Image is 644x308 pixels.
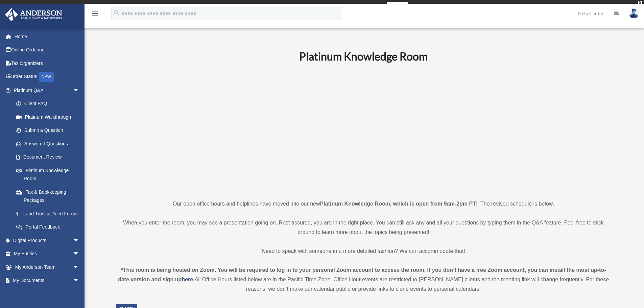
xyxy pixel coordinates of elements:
a: here [182,277,193,282]
a: My Entitiesarrow_drop_down [5,247,90,261]
a: survey [387,2,408,10]
a: Online Ordering [5,43,90,57]
div: Get a chance to win 6 months of Platinum for free just by filling out this [236,2,384,10]
a: Portal Feedback [9,220,90,234]
a: menu [91,12,99,18]
a: Tax & Bookkeeping Packages [9,185,90,207]
span: arrow_drop_down [73,234,86,247]
a: Order StatusNEW [5,70,90,84]
span: arrow_drop_down [73,260,86,274]
a: Document Review [9,150,90,164]
div: All Office Hours listed below are in the Pacific Time Zone. Office Hour events are restricted to ... [116,265,611,294]
img: Anderson Advisors Platinum Portal [3,8,64,21]
b: Platinum Knowledge Room [299,50,428,63]
i: menu [91,9,99,18]
p: Our open office hours and helplines have moved into our new ! The revised schedule is below. [116,199,611,209]
a: Platinum Walkthrough [9,110,90,124]
span: arrow_drop_down [73,84,86,97]
a: Answered Questions [9,137,90,150]
p: Need to speak with someone in a more detailed fashion? We can accommodate that! [116,246,611,256]
iframe: 231110_Toby_KnowledgeRoom [262,72,465,187]
strong: Platinum Knowledge Room, which is open from 9am-2pm PT [320,201,476,207]
a: My Documentsarrow_drop_down [5,274,90,287]
a: Land Trust & Deed Forum [9,207,90,220]
a: My Anderson Teamarrow_drop_down [5,260,90,274]
div: NEW [39,72,54,82]
a: Platinum Knowledge Room [9,164,86,185]
img: User Pic [629,8,639,18]
a: Digital Productsarrow_drop_down [5,234,90,247]
a: Home [5,30,90,43]
a: Submit a Question [9,124,90,137]
i: search [113,9,120,17]
span: arrow_drop_down [73,274,86,288]
div: close [638,1,642,5]
span: arrow_drop_down [73,247,86,261]
strong: . [193,277,194,282]
p: When you enter the room, you may see a presentation going on. Rest assured, you are in the right ... [116,218,611,237]
a: Platinum Q&Aarrow_drop_down [5,84,90,97]
a: Client FAQ [9,97,90,111]
a: Tax Organizers [5,56,90,70]
strong: *This room is being hosted on Zoom. You will be required to log in to your personal Zoom account ... [118,267,606,282]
